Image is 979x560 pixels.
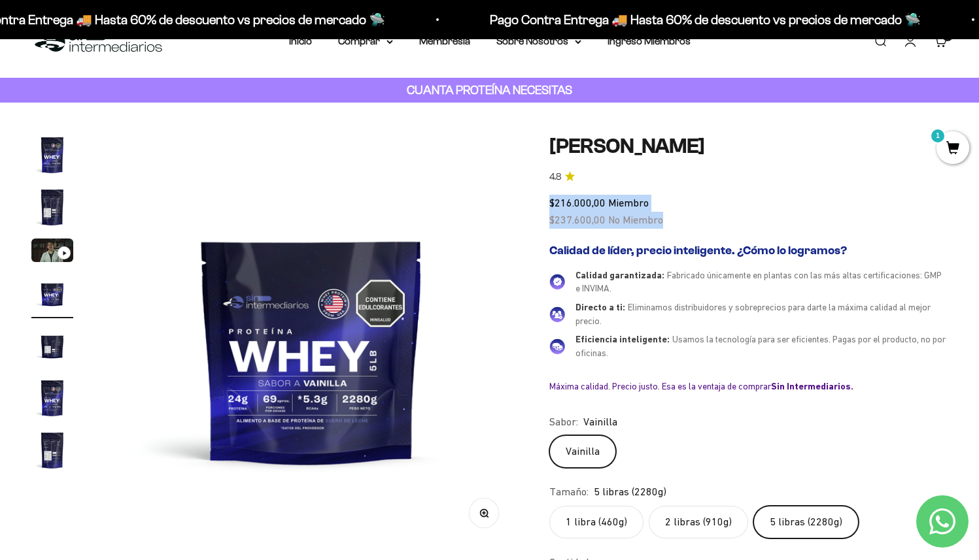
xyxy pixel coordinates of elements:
[31,134,73,176] img: Proteína Whey - Vainilla
[583,414,617,431] span: Vainilla
[549,170,561,184] span: 4.8
[549,170,948,184] a: 4.84.8 de 5.0 estrellas
[105,134,518,547] img: Proteína Whey - Vainilla
[575,334,670,344] span: Eficiencia inteligente:
[575,270,942,294] span: Fabricado únicamente en plantas con las más altas certificaciones: GMP e INVIMA.
[31,134,73,180] button: Ir al artículo 1
[31,239,73,266] button: Ir al artículo 3
[936,142,969,156] a: 1
[549,484,589,501] legend: Tamaño:
[490,9,921,30] p: Pago Contra Entrega 🚚 Hasta 60% de descuento vs precios de mercado 🛸
[608,35,691,46] a: Ingreso Miembros
[549,134,948,159] h1: [PERSON_NAME]
[549,214,606,225] span: $237.600,00
[31,186,73,228] img: Proteína Whey - Vainilla
[594,484,666,501] span: 5 libras (2280g)
[31,272,73,314] img: Proteína Whey - Vainilla
[289,35,312,46] a: Inicio
[608,214,663,225] span: No Miembro
[575,334,946,358] span: Usamos la tecnología para ser eficientes. Pagas por el producto, no por oficinas.
[575,302,931,326] span: Eliminamos distribuidores y sobreprecios para darte la máxima calidad al mejor precio.
[31,429,73,475] button: Ir al artículo 7
[549,306,565,322] img: Directo a ti
[930,128,946,144] mark: 1
[771,381,853,391] b: Sin Intermediarios.
[31,377,73,419] img: Proteína Whey - Vainilla
[549,414,578,431] legend: Sabor:
[31,186,73,232] button: Ir al artículo 2
[549,380,948,392] div: Máxima calidad. Precio justo. Esa es la ventaja de comprar
[549,338,565,354] img: Eficiencia inteligente
[575,302,625,312] span: Directo a ti:
[549,197,606,208] span: $216.000,00
[549,274,565,289] img: Calidad garantizada
[31,429,73,471] img: Proteína Whey - Vainilla
[575,270,664,280] span: Calidad garantizada:
[31,325,73,371] button: Ir al artículo 5
[419,35,470,46] a: Membresía
[608,197,649,208] span: Miembro
[338,33,393,50] summary: Comprar
[31,325,73,367] img: Proteína Whey - Vainilla
[31,377,73,423] button: Ir al artículo 6
[496,33,581,50] summary: Sobre Nosotros
[31,272,73,318] button: Ir al artículo 4
[549,244,948,258] h2: Calidad de líder, precio inteligente. ¿Cómo lo logramos?
[407,83,572,97] strong: CUANTA PROTEÍNA NECESITAS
